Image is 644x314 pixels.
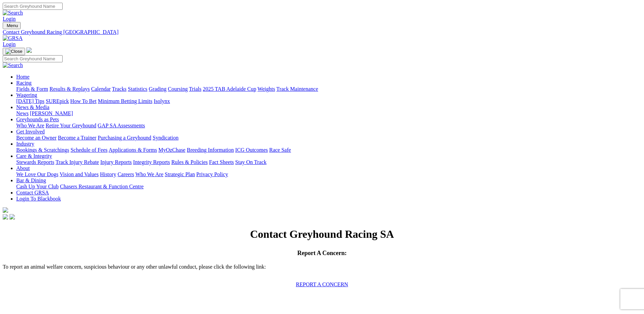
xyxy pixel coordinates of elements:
img: twitter.svg [9,214,15,219]
a: Minimum Betting Limits [98,98,152,104]
a: Cash Up Your Club [16,184,59,189]
a: Careers [117,171,134,177]
a: Greyhounds as Pets [16,117,59,122]
a: Stewards Reports [16,159,54,165]
h1: Contact Greyhound Racing SA [3,228,641,240]
a: Contact GRSA [16,190,49,195]
a: Login [3,41,16,47]
a: Statistics [128,86,148,92]
a: Syndication [153,135,178,141]
a: Track Maintenance [276,86,318,92]
a: MyOzChase [158,147,185,153]
a: Breeding Information [187,147,234,153]
a: Become a Trainer [58,135,96,141]
a: Applications & Forms [109,147,157,153]
div: Get Involved [16,135,641,141]
a: Login [3,16,16,22]
a: Tracks [112,86,127,92]
div: Industry [16,147,641,153]
a: 2025 TAB Adelaide Cup [203,86,256,92]
a: Bar & Dining [16,177,46,183]
a: Purchasing a Greyhound [98,135,151,141]
a: Coursing [168,86,188,92]
a: How To Bet [70,98,97,104]
p: To report an animal welfare concern, suspicious behaviour or any other unlawful conduct, please c... [3,264,641,276]
a: [PERSON_NAME] [30,110,73,116]
a: Care & Integrity [16,153,52,159]
a: ICG Outcomes [235,147,268,153]
a: Wagering [16,92,37,98]
a: Results & Replays [49,86,90,92]
a: Industry [16,141,34,147]
input: Search [3,3,63,10]
a: Trials [189,86,201,92]
a: Home [16,74,29,80]
a: Vision and Values [60,171,98,177]
a: News & Media [16,104,49,110]
a: Who We Are [135,171,163,177]
a: We Love Our Dogs [16,171,58,177]
img: GRSA [3,35,23,41]
a: SUREpick [46,98,69,104]
a: Chasers Restaurant & Function Centre [60,184,143,189]
span: Report A Concern: [297,250,347,256]
a: Bookings & Scratchings [16,147,69,153]
a: Retire Your Greyhound [46,123,96,128]
a: Fact Sheets [209,159,234,165]
a: Schedule of Fees [70,147,107,153]
a: Injury Reports [100,159,132,165]
img: Search [3,10,23,16]
a: Calendar [91,86,111,92]
a: Stay On Track [235,159,266,165]
img: Search [3,62,23,68]
a: Fields & Form [16,86,48,92]
a: Rules & Policies [171,159,208,165]
a: History [100,171,116,177]
div: Bar & Dining [16,184,641,190]
img: Close [5,49,22,54]
button: Toggle navigation [3,48,25,55]
div: About [16,171,641,177]
a: Who We Are [16,123,44,128]
input: Search [3,55,63,62]
a: Weights [258,86,275,92]
a: Get Involved [16,129,45,134]
a: Race Safe [269,147,291,153]
div: Racing [16,86,641,92]
img: facebook.svg [3,214,8,219]
span: Menu [7,23,18,28]
a: Grading [149,86,166,92]
img: logo-grsa-white.png [26,47,32,53]
a: Become an Owner [16,135,57,141]
a: News [16,110,28,116]
a: Isolynx [154,98,170,104]
button: Toggle navigation [3,22,21,29]
a: REPORT A CONCERN [296,281,348,287]
div: Wagering [16,98,641,104]
a: GAP SA Assessments [98,123,145,128]
a: Track Injury Rebate [55,159,99,165]
a: Login To Blackbook [16,196,61,202]
a: Privacy Policy [196,171,228,177]
a: Strategic Plan [165,171,195,177]
div: Greyhounds as Pets [16,123,641,129]
a: Racing [16,80,31,86]
a: Integrity Reports [133,159,170,165]
img: logo-grsa-white.png [3,207,8,213]
a: About [16,165,30,171]
div: Care & Integrity [16,159,641,165]
div: News & Media [16,110,641,117]
a: [DATE] Tips [16,98,44,104]
a: Contact Greyhound Racing [GEOGRAPHIC_DATA] [3,29,641,35]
